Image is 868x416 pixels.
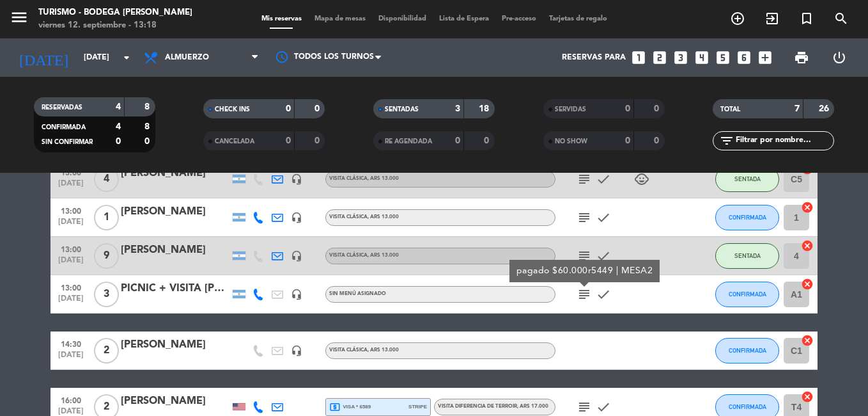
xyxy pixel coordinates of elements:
[729,291,766,298] span: CONFIRMADA
[368,214,399,220] span: , ARS 13.000
[755,8,789,29] span: WALK IN
[801,201,814,214] i: cancel
[672,49,689,66] i: looks_3
[821,38,859,77] div: LOG OUT
[55,392,87,407] span: 16:00
[385,106,419,113] span: SENTADAS
[729,347,766,354] span: CONFIRMADA
[368,348,399,353] span: , ARS 13.000
[10,44,77,72] i: [DATE]
[55,179,87,194] span: [DATE]
[144,122,152,131] strong: 8
[715,49,731,66] i: looks_5
[495,15,543,22] span: Pre-acceso
[329,348,399,353] span: VISITA CLÁSICA
[764,11,780,26] i: exit_to_app
[720,106,740,113] span: TOTAL
[596,210,611,225] i: check
[715,282,779,307] button: CONFIRMADA
[596,172,611,187] i: check
[577,399,592,415] i: subject
[555,106,586,113] span: SERVIDAS
[329,253,399,258] span: VISITA CLÁSICA
[94,243,119,269] span: 9
[329,401,341,413] i: local_atm
[372,15,433,22] span: Disponibilidad
[596,399,611,415] i: check
[577,287,592,302] i: subject
[255,15,308,22] span: Mis reservas
[42,124,86,131] span: CONFIRMADA
[734,175,761,182] span: SENTADA
[121,393,229,410] div: [PERSON_NAME]
[625,136,630,145] strong: 0
[368,176,399,181] span: , ARS 13.000
[562,53,626,62] span: Reservas para
[824,8,858,29] span: BUSCAR
[794,104,800,113] strong: 7
[517,404,548,409] span: , ARS 17.000
[38,19,192,32] div: viernes 12. septiembre - 13:18
[55,336,87,351] span: 14:30
[55,241,87,256] span: 13:00
[286,104,291,113] strong: 0
[55,203,87,218] span: 13:00
[385,138,432,145] span: RE AGENDADA
[291,212,302,223] i: headset_mic
[543,15,614,22] span: Tarjetas de regalo
[801,390,814,403] i: cancel
[308,15,372,22] span: Mapa de mesas
[116,137,121,146] strong: 0
[94,205,119,230] span: 1
[634,172,649,187] i: child_care
[291,250,302,262] i: headset_mic
[314,104,322,113] strong: 0
[10,8,29,27] i: menu
[455,104,460,113] strong: 3
[121,242,229,259] div: [PERSON_NAME]
[55,256,87,271] span: [DATE]
[291,289,302,300] i: headset_mic
[577,172,592,187] i: subject
[794,50,809,65] span: print
[408,403,427,411] span: stripe
[596,248,611,264] i: check
[55,294,87,309] span: [DATE]
[215,106,250,113] span: CHECK INS
[715,243,779,269] button: SENTADA
[801,278,814,291] i: cancel
[577,210,592,225] i: subject
[42,139,93,145] span: SIN CONFIRMAR
[651,49,668,66] i: looks_two
[438,404,548,409] span: VISITA DIFERENCIA DE TERROIR
[121,165,229,182] div: [PERSON_NAME]
[121,337,229,353] div: [PERSON_NAME]
[833,11,849,26] i: search
[55,218,87,232] span: [DATE]
[479,104,492,113] strong: 18
[625,104,630,113] strong: 0
[720,8,755,29] span: RESERVAR MESA
[801,334,814,347] i: cancel
[729,214,766,221] span: CONFIRMADA
[654,136,662,145] strong: 0
[799,11,814,26] i: turned_in_not
[291,345,302,356] i: headset_mic
[121,280,229,297] div: PICNIC + VISITA [PERSON_NAME]
[144,137,152,146] strong: 0
[736,49,752,66] i: looks_6
[291,173,302,185] i: headset_mic
[654,104,662,113] strong: 0
[555,138,587,145] span: NO SHOW
[801,239,814,252] i: cancel
[719,133,734,148] i: filter_list
[119,50,134,65] i: arrow_drop_down
[455,136,460,145] strong: 0
[730,11,745,26] i: add_circle_outline
[694,49,710,66] i: looks_4
[116,102,121,111] strong: 4
[433,15,495,22] span: Lista de Espera
[577,248,592,264] i: subject
[55,280,87,294] span: 13:00
[630,49,647,66] i: looks_one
